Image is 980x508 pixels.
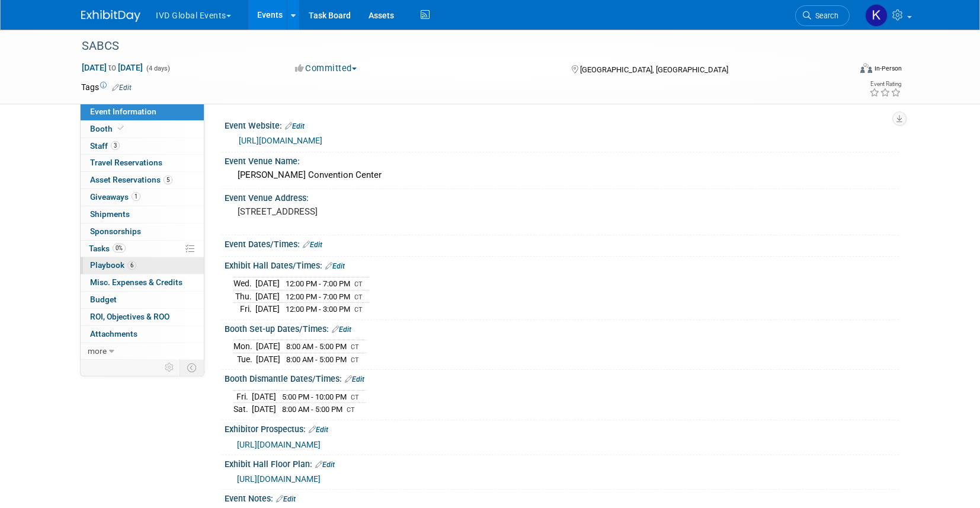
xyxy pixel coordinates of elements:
[233,353,256,365] td: Tue.
[811,11,838,20] span: Search
[88,346,107,356] span: more
[90,158,162,167] span: Travel Reservations
[238,206,492,217] pre: [STREET_ADDRESS]
[132,192,140,201] span: 1
[90,192,140,202] span: Giveaways
[90,175,172,184] span: Asset Reservations
[81,62,143,73] span: [DATE] [DATE]
[81,189,204,206] a: Giveaways1
[239,136,322,145] a: [URL][DOMAIN_NAME]
[81,155,204,171] a: Travel Reservations
[276,495,296,503] a: Edit
[237,440,321,449] a: [URL][DOMAIN_NAME]
[225,152,899,167] div: Event Venue Name:
[286,342,347,351] span: 8:00 AM - 5:00 PM
[256,353,280,365] td: [DATE]
[233,390,252,403] td: Fri.
[303,241,322,249] a: Edit
[256,340,280,353] td: [DATE]
[233,166,890,184] div: [PERSON_NAME] Convention Center
[233,340,256,353] td: Mon.
[81,223,204,240] a: Sponsorships
[81,292,204,308] a: Budget
[90,209,130,219] span: Shipments
[90,295,117,304] span: Budget
[332,325,351,334] a: Edit
[860,63,872,73] img: Format-Inperson.png
[90,124,126,133] span: Booth
[351,394,359,401] span: CT
[180,360,204,375] td: Toggle Event Tabs
[81,121,204,138] a: Booth
[255,290,280,303] td: [DATE]
[145,65,170,72] span: (4 days)
[795,5,850,26] a: Search
[285,122,305,130] a: Edit
[81,326,204,343] a: Attachments
[354,293,363,301] span: CT
[255,303,280,315] td: [DATE]
[354,280,363,288] span: CT
[351,356,359,364] span: CT
[780,62,902,79] div: Event Format
[225,117,899,132] div: Event Website:
[81,257,204,274] a: Playbook6
[233,303,255,315] td: Fri.
[286,279,350,288] span: 12:00 PM - 7:00 PM
[345,375,364,384] a: Edit
[309,426,328,434] a: Edit
[127,261,136,270] span: 6
[233,277,255,290] td: Wed.
[81,104,204,120] a: Event Information
[113,244,126,253] span: 0%
[252,390,276,403] td: [DATE]
[112,84,132,92] a: Edit
[580,65,728,74] span: [GEOGRAPHIC_DATA], [GEOGRAPHIC_DATA]
[282,392,347,401] span: 5:00 PM - 10:00 PM
[81,274,204,291] a: Misc. Expenses & Credits
[90,226,141,236] span: Sponsorships
[81,172,204,188] a: Asset Reservations5
[81,309,204,325] a: ROI, Objectives & ROO
[225,235,899,251] div: Event Dates/Times:
[874,64,902,73] div: In-Person
[225,490,899,505] div: Event Notes:
[354,306,363,314] span: CT
[81,138,204,155] a: Staff3
[81,81,132,93] td: Tags
[118,125,124,132] i: Booth reservation complete
[225,370,899,385] div: Booth Dismantle Dates/Times:
[81,241,204,257] a: Tasks0%
[325,262,345,270] a: Edit
[225,455,899,471] div: Exhibit Hall Floor Plan:
[90,260,136,270] span: Playbook
[90,107,156,116] span: Event Information
[90,277,182,287] span: Misc. Expenses & Credits
[286,292,350,301] span: 12:00 PM - 7:00 PM
[237,474,321,484] a: [URL][DOMAIN_NAME]
[107,63,118,72] span: to
[252,403,276,416] td: [DATE]
[233,403,252,416] td: Sat.
[225,257,899,272] div: Exhibit Hall Dates/Times:
[282,405,342,414] span: 8:00 AM - 5:00 PM
[286,355,347,364] span: 8:00 AM - 5:00 PM
[286,305,350,314] span: 12:00 PM - 3:00 PM
[225,189,899,204] div: Event Venue Address:
[81,10,140,22] img: ExhibitDay
[90,329,137,338] span: Attachments
[255,277,280,290] td: [DATE]
[865,4,888,27] img: Keirsten Davis
[225,320,899,336] div: Booth Set-up Dates/Times:
[347,406,355,414] span: CT
[90,312,169,321] span: ROI, Objectives & ROO
[351,343,359,351] span: CT
[225,420,899,436] div: Exhibitor Prospectus:
[233,290,255,303] td: Thu.
[89,244,126,253] span: Tasks
[159,360,180,375] td: Personalize Event Tab Strip
[164,175,172,184] span: 5
[869,81,901,87] div: Event Rating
